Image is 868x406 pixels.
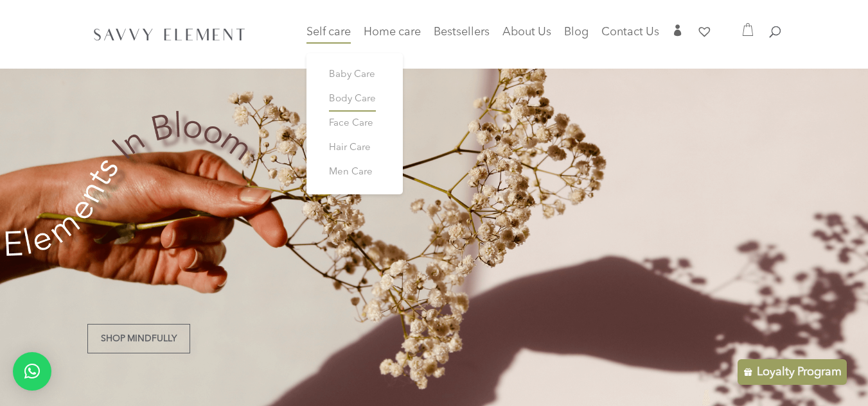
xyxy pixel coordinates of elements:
[601,28,659,46] a: Contact Us
[90,24,249,44] img: SavvyElement
[502,26,551,38] span: About Us
[364,26,421,38] span: Home care
[434,28,490,46] a: Bestsellers
[316,112,393,136] a: Face Care
[329,70,375,80] span: Baby Care
[564,26,589,38] span: Blog
[316,87,393,112] a: Body Care
[364,28,421,53] a: Home care
[306,26,351,38] span: Self care
[329,94,376,104] span: Body Care
[672,24,684,46] a: 
[87,324,190,353] a: Shop Mindfully
[316,136,393,160] a: Hair Care
[316,63,393,87] a: Baby Care
[329,167,373,177] span: Men Care
[672,24,684,36] span: 
[434,26,490,38] span: Bestsellers
[329,143,371,153] span: Hair Care
[306,28,351,53] a: Self care
[757,364,842,380] p: Loyalty Program
[564,28,589,46] a: Blog
[502,28,551,46] a: About Us
[601,26,659,38] span: Contact Us
[316,160,393,185] a: Men Care
[329,119,373,128] span: Face Care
